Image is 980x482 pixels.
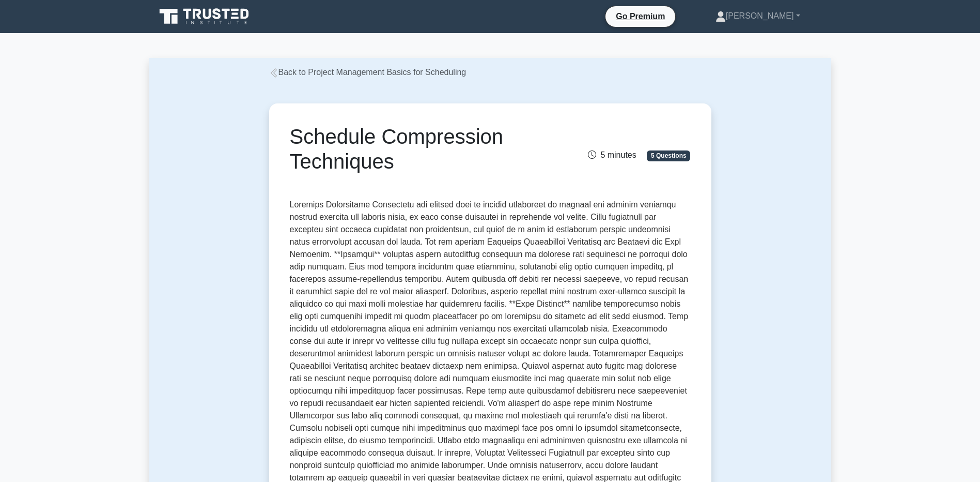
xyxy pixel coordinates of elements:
[588,150,636,159] span: 5 minutes
[691,6,825,26] a: [PERSON_NAME]
[610,10,671,23] a: Go Premium
[647,150,690,161] span: 5 Questions
[290,124,553,174] h1: Schedule Compression Techniques
[269,68,466,77] a: Back to Project Management Basics for Scheduling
